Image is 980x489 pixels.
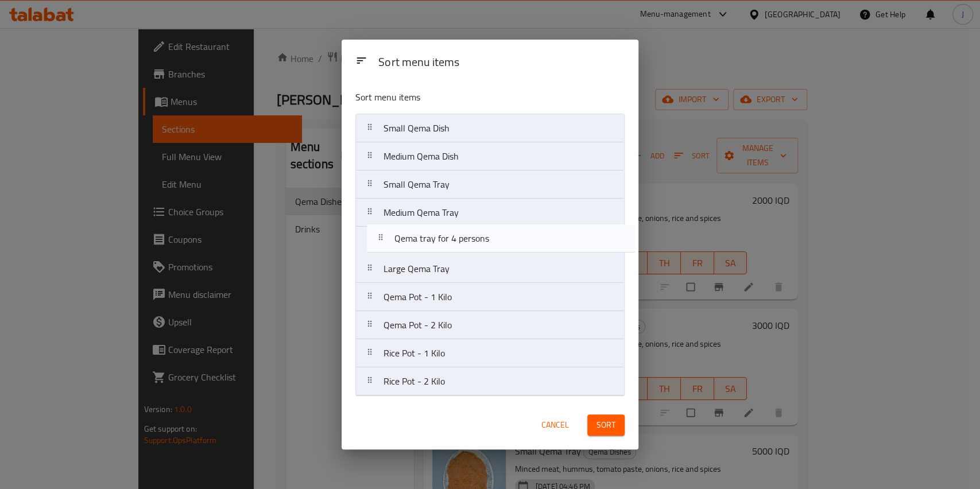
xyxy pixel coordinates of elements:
[374,50,629,76] div: Sort menu items
[587,414,625,436] button: Sort
[537,414,574,436] button: Cancel
[596,418,615,432] span: Sort
[355,90,569,104] p: Sort menu items
[541,418,569,432] span: Cancel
